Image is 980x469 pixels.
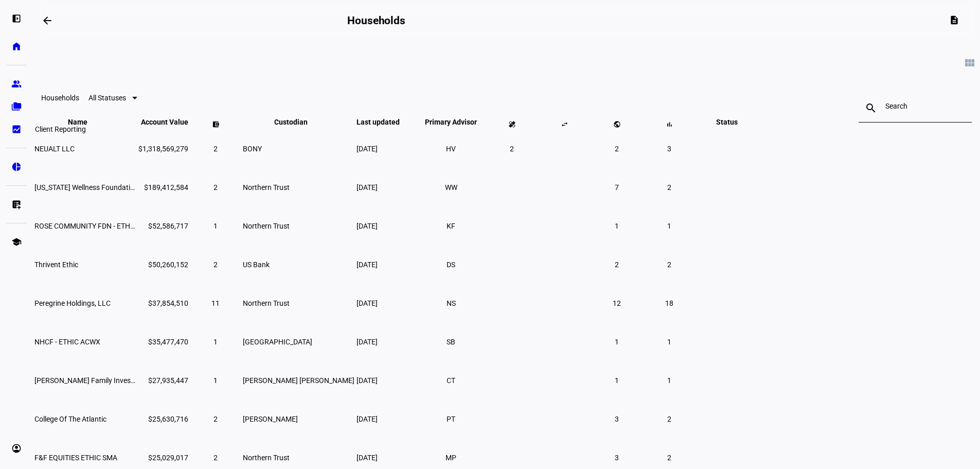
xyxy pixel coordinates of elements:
[615,183,619,192] span: 7
[667,260,671,269] span: 2
[615,260,619,269] span: 2
[138,361,189,399] td: $27,935,447
[34,222,137,230] span: ROSE COMMUNITY FDN - ETHIC
[34,260,78,269] span: Thrivent Ethic
[138,130,189,167] td: $1,318,569,279
[885,102,945,110] input: Search
[34,415,106,423] span: College Of The Atlantic
[138,323,189,360] td: $35,477,470
[615,415,619,423] span: 3
[138,207,189,245] td: $52,586,717
[615,454,619,462] span: 3
[211,299,220,307] span: 11
[442,294,460,312] li: NS
[357,299,378,307] span: [DATE]
[41,14,54,27] mat-icon: arrow_backwards
[11,199,22,210] eth-mat-symbol: list_alt_add
[357,454,378,462] span: [DATE]
[442,410,460,428] li: PT
[442,178,460,197] li: WW
[213,338,218,346] span: 1
[510,145,514,153] span: 2
[243,145,262,153] span: BONY
[859,102,883,114] mat-icon: search
[138,168,189,206] td: $189,412,584
[442,140,460,158] li: HV
[11,41,22,51] eth-mat-symbol: home
[31,123,90,135] div: Client Reporting
[11,124,22,134] eth-mat-symbol: bid_landscape
[243,338,312,346] span: [GEOGRAPHIC_DATA]
[243,454,290,462] span: Northern Trust
[34,299,111,307] span: Peregrine Holdings, LLC
[347,14,405,27] h2: Households
[357,338,378,346] span: [DATE]
[34,338,100,346] span: NHCF - ETHIC ACWX
[949,15,959,25] mat-icon: description
[68,118,103,126] span: Name
[34,454,117,462] span: F&F EQUITIES ETHIC SMA
[357,260,378,269] span: [DATE]
[34,376,171,385] span: Broz Family Investments (BFI)
[274,118,323,126] span: Custodian
[243,415,298,423] span: [PERSON_NAME]
[615,376,619,385] span: 1
[442,448,460,467] li: MP
[667,376,671,385] span: 1
[667,145,671,153] span: 3
[243,376,354,385] span: [PERSON_NAME] [PERSON_NAME]
[6,74,27,94] a: group
[442,217,460,235] li: KF
[138,284,189,322] td: $37,854,510
[213,183,218,192] span: 2
[667,222,671,230] span: 1
[442,371,460,390] li: CT
[243,299,290,307] span: Northern Trust
[667,415,671,423] span: 2
[417,118,485,126] span: Primary Advisor
[88,94,126,102] span: All Statuses
[615,222,619,230] span: 1
[613,299,621,307] span: 12
[357,376,378,385] span: [DATE]
[138,246,189,283] td: $50,260,152
[615,338,619,346] span: 1
[34,145,75,153] span: NEUALT LLC
[11,237,22,247] eth-mat-symbol: school
[357,415,378,423] span: [DATE]
[11,443,22,454] eth-mat-symbol: account_circle
[615,145,619,153] span: 2
[667,454,671,462] span: 2
[34,183,138,192] span: California Wellness Foundation
[213,145,218,153] span: 2
[6,157,27,177] a: pie_chart
[213,222,218,230] span: 1
[6,119,27,140] a: bid_landscape
[11,79,22,89] eth-mat-symbol: group
[213,260,218,269] span: 2
[357,183,378,192] span: [DATE]
[11,162,22,172] eth-mat-symbol: pie_chart
[11,13,22,24] eth-mat-symbol: left_panel_open
[138,400,189,438] td: $25,630,716
[964,57,976,69] mat-icon: view_module
[6,36,27,57] a: home
[243,260,270,269] span: US Bank
[243,222,290,230] span: Northern Trust
[357,145,378,153] span: [DATE]
[243,183,290,192] span: Northern Trust
[11,101,22,112] eth-mat-symbol: folder_copy
[213,376,218,385] span: 1
[141,118,188,126] span: Account Value
[41,94,79,102] eth-data-table-title: Households
[708,118,745,126] span: Status
[667,338,671,346] span: 1
[442,333,460,351] li: SB
[667,183,671,192] span: 2
[213,415,218,423] span: 2
[442,255,460,274] li: DS
[357,222,378,230] span: [DATE]
[357,118,415,126] span: Last updated
[665,299,673,307] span: 18
[6,96,27,117] a: folder_copy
